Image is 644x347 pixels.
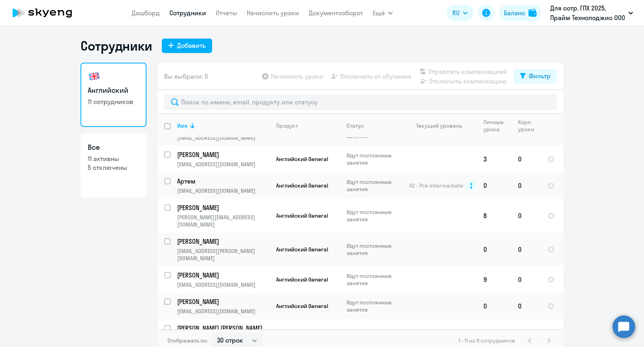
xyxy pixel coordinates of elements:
[512,146,541,172] td: 0
[177,122,188,129] div: Имя
[347,242,402,257] p: Идут постоянные занятия
[477,199,512,233] td: 8
[347,178,402,193] p: Идут постоянные занятия
[177,237,268,246] p: [PERSON_NAME]
[177,150,269,159] a: [PERSON_NAME]
[347,208,402,223] p: Идут постоянные занятия
[409,182,463,189] span: A2 - Pre-Intermediate
[177,122,269,129] div: Имя
[88,142,139,153] h3: Все
[177,308,269,315] p: [EMAIL_ADDRESS][DOMAIN_NAME]
[528,9,537,17] img: balance
[247,9,299,17] a: Начислить уроки
[504,8,525,18] div: Баланс
[177,297,269,306] a: [PERSON_NAME]
[276,212,328,219] span: Английский General
[177,271,268,280] p: [PERSON_NAME]
[276,276,328,283] span: Английский General
[347,329,402,343] p: Идут постоянные занятия
[347,299,402,313] p: Идут постоянные занятия
[347,122,364,129] div: Статус
[216,9,237,17] a: Отчеты
[80,133,147,198] a: Все11 активны5 отключены
[177,281,269,288] p: [EMAIL_ADDRESS][DOMAIN_NAME]
[177,41,206,50] div: Добавить
[177,177,268,186] p: Артем
[177,247,269,262] p: [EMAIL_ADDRESS][PERSON_NAME][DOMAIN_NAME]
[167,337,208,344] span: Отображать по:
[514,69,557,84] button: Фильтр
[80,63,147,127] a: Английский11 сотрудников
[512,266,541,293] td: 0
[177,214,269,228] p: [PERSON_NAME][EMAIL_ADDRESS][DOMAIN_NAME]
[177,203,268,212] p: [PERSON_NAME]
[483,118,511,133] div: Личные уроки
[88,97,139,106] p: 11 сотрудников
[88,154,139,163] p: 11 активны
[132,9,160,17] a: Дашборд
[276,155,328,163] span: Английский General
[499,5,541,21] button: Балансbalance
[477,146,512,172] td: 3
[373,5,393,21] button: Ещё
[169,9,206,17] a: Сотрудники
[276,246,328,253] span: Английский General
[177,161,269,168] p: [EMAIL_ADDRESS][DOMAIN_NAME]
[177,271,269,280] a: [PERSON_NAME]
[80,38,152,54] h1: Сотрудники
[309,9,363,17] a: Документооборот
[512,293,541,319] td: 0
[512,233,541,266] td: 0
[447,5,473,21] button: RU
[88,163,139,172] p: 5 отключены
[164,71,208,81] span: Вы выбрали: 0
[550,3,625,22] p: Для сотр. ГПХ 2025, Прайм Технолоджис ООО
[276,302,328,310] span: Английский General
[458,337,515,344] span: 1 - 11 из 11 сотрудников
[512,172,541,199] td: 0
[546,3,637,22] button: Для сотр. ГПХ 2025, Прайм Технолоджис ООО
[177,324,268,333] p: [PERSON_NAME] [PERSON_NAME]
[477,266,512,293] td: 9
[373,8,385,18] span: Ещё
[177,134,269,141] p: [EMAIL_ADDRESS][DOMAIN_NAME]
[477,172,512,199] td: 0
[409,122,477,129] div: Текущий уровень
[177,150,268,159] p: [PERSON_NAME]
[88,85,139,96] h3: Английский
[276,182,328,189] span: Английский General
[162,39,212,53] button: Добавить
[347,152,402,166] p: Идут постоянные занятия
[512,199,541,233] td: 0
[177,324,269,333] a: [PERSON_NAME] [PERSON_NAME]
[477,293,512,319] td: 0
[164,94,557,110] input: Поиск по имени, email, продукту или статусу
[477,233,512,266] td: 0
[177,187,269,194] p: [EMAIL_ADDRESS][DOMAIN_NAME]
[452,8,460,18] span: RU
[347,272,402,287] p: Идут постоянные занятия
[88,70,101,83] img: english
[177,237,269,246] a: [PERSON_NAME]
[177,203,269,212] a: [PERSON_NAME]
[177,177,269,186] a: Артем
[177,297,268,306] p: [PERSON_NAME]
[276,122,298,129] div: Продукт
[518,118,541,133] div: Корп. уроки
[529,71,551,81] div: Фильтр
[416,122,462,129] div: Текущий уровень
